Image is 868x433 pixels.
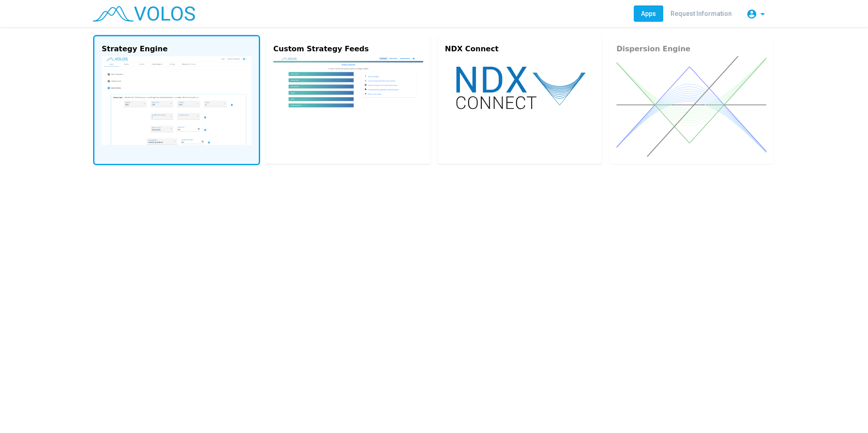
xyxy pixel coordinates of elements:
[663,5,739,22] a: Request Information
[273,44,423,54] div: Custom Strategy Feeds
[671,10,732,17] span: Request Information
[445,56,595,118] img: ndx-connect.svg
[641,10,656,17] span: Apps
[273,56,423,128] img: custom.png
[616,56,766,157] img: dispersion.svg
[634,5,663,22] a: Apps
[102,44,252,54] div: Strategy Engine
[102,56,252,145] img: strategy-engine.png
[746,9,757,20] mat-icon: account_circle
[616,44,766,54] div: Dispersion Engine
[445,44,595,54] div: NDX Connect
[757,9,768,20] mat-icon: arrow_drop_down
